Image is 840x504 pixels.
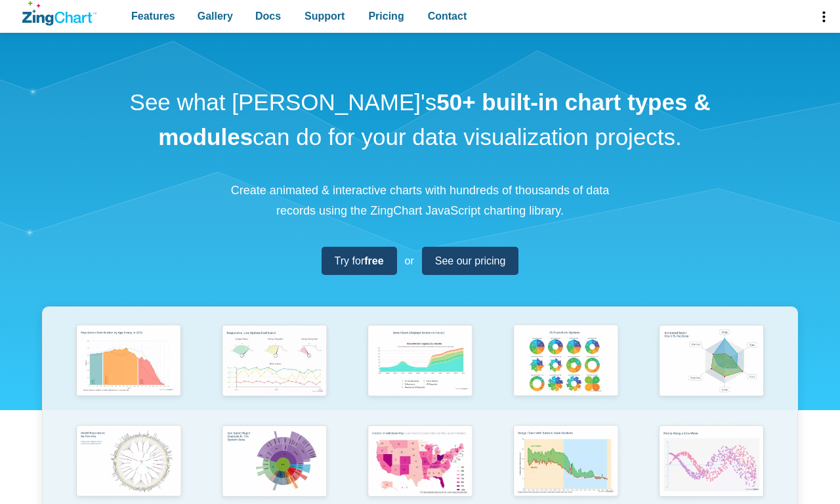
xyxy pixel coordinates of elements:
[428,7,467,25] span: Contact
[70,421,187,504] img: World Population by Country
[198,7,233,25] span: Gallery
[347,320,493,421] a: Area Chart (Displays Nodes on Hover)
[362,320,478,404] img: Area Chart (Displays Nodes on Hover)
[507,320,624,404] img: Pie Transform Options
[56,320,201,421] a: Population Distribution by Age Group in 2052
[304,7,345,25] span: Support
[422,247,519,275] a: See our pricing
[322,247,397,275] a: Try forfree
[201,320,347,421] a: Responsive Live Update Dashboard
[405,252,414,270] span: or
[507,421,624,504] img: Range Chart with Rultes & Scale Markers
[70,320,187,404] img: Population Distribution by Age Group in 2052
[335,252,384,270] span: Try for
[255,7,281,25] span: Docs
[435,252,506,270] span: See our pricing
[653,421,770,504] img: Points Along a Sine Wave
[639,320,784,421] a: Animated Radar Chart ft. Pet Data
[158,89,710,150] strong: 50+ built-in chart types & modules
[368,7,404,25] span: Pricing
[493,320,639,421] a: Pie Transform Options
[364,255,383,266] strong: free
[223,180,617,220] p: Create animated & interactive charts with hundreds of thousands of data records using the ZingCha...
[22,1,96,26] a: ZingChart Logo. Click to return to the homepage
[362,421,478,504] img: Election Predictions Map
[216,320,333,404] img: Responsive Live Update Dashboard
[125,85,715,154] h1: See what [PERSON_NAME]'s can do for your data visualization projects.
[131,7,175,25] span: Features
[653,320,770,404] img: Animated Radar Chart ft. Pet Data
[216,421,333,503] img: Sun Burst Plugin Example ft. File System Data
